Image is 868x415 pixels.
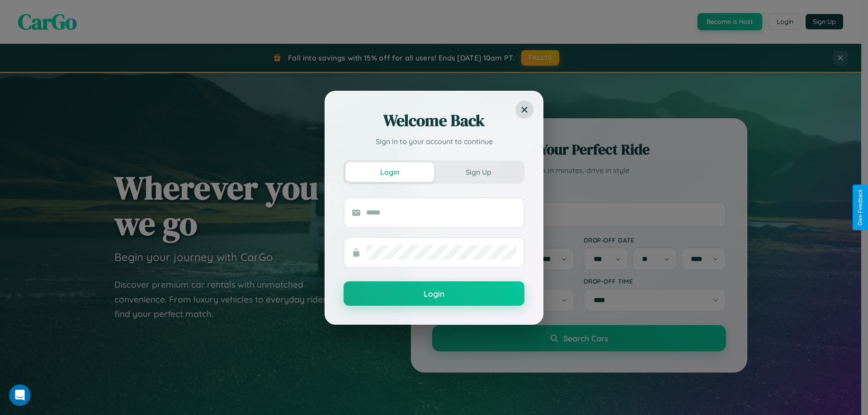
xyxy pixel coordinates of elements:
[345,162,434,182] button: Login
[344,110,524,131] h2: Welcome Back
[857,189,863,226] div: Give Feedback
[344,136,524,147] p: Sign in to your account to continue
[9,384,31,406] iframe: Intercom live chat
[344,281,524,306] button: Login
[434,162,523,182] button: Sign Up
